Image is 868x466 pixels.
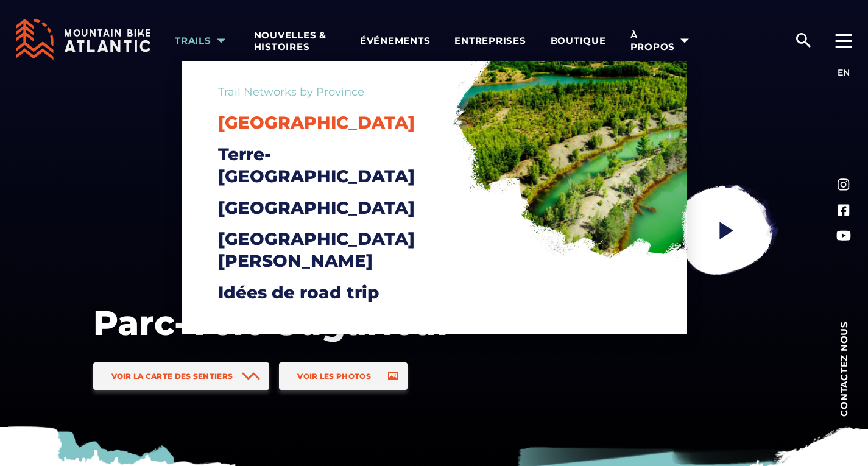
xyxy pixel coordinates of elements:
[218,197,456,219] a: [GEOGRAPHIC_DATA]
[630,29,694,53] span: À propos
[454,35,526,47] span: Entreprises
[218,144,415,186] span: Terre-[GEOGRAPHIC_DATA]
[218,111,456,133] a: [GEOGRAPHIC_DATA]
[213,32,230,49] ion-icon: arrow dropdown
[819,317,868,420] a: Contactez nous
[111,372,233,381] span: Voir la carte des sentiers
[218,197,415,218] span: [GEOGRAPHIC_DATA]
[715,219,737,241] ion-icon: play
[218,143,456,188] a: Terre-[GEOGRAPHIC_DATA]
[839,321,849,417] span: Contactez nous
[218,228,456,272] a: [GEOGRAPHIC_DATA][PERSON_NAME]
[218,282,379,303] span: Idées de road trip
[218,112,415,133] span: [GEOGRAPHIC_DATA]
[297,372,371,381] span: Voir les photos
[794,30,813,50] ion-icon: search
[838,67,850,78] a: EN
[360,35,431,47] span: Événements
[279,362,408,390] a: Voir les photos
[218,228,415,271] span: [GEOGRAPHIC_DATA][PERSON_NAME]
[93,362,270,390] a: Voir la carte des sentiers
[254,29,336,53] span: Nouvelles & Histoires
[551,35,606,47] span: Boutique
[218,281,456,303] a: Idées de road trip
[676,32,693,49] ion-icon: arrow dropdown
[93,302,483,344] h1: Parc-Vélo Sugarloaf
[175,35,230,47] span: Trails
[218,85,364,99] a: Trail Networks by Province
